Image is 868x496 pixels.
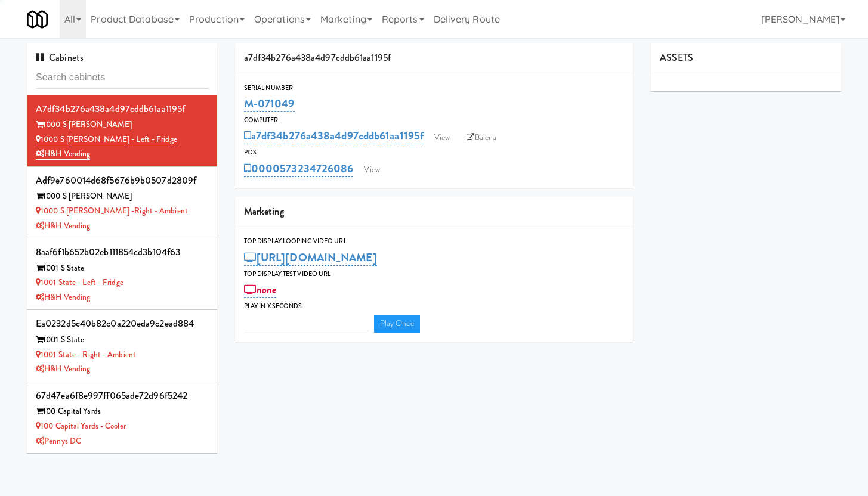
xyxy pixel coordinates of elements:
[244,128,424,144] a: a7df34b276a438a4d97cddb61aa1195f
[36,292,90,303] a: H&H Vending
[36,205,188,216] a: 1000 S [PERSON_NAME] -Right - Ambient
[36,277,123,288] a: 1001 State - Left - Fridge
[36,435,81,447] a: Pennys DC
[27,167,217,238] li: adf9e760014d68f5676b9b0507d2809f1000 S [PERSON_NAME] 1000 S [PERSON_NAME] -Right - AmbientH&H Ven...
[36,100,208,118] div: a7df34b276a438a4d97cddb61aa1195f
[36,333,208,348] div: 1001 S State
[244,281,277,298] a: none
[27,9,48,30] img: Micromart
[244,160,354,177] a: 0000573234726086
[36,261,208,276] div: 1001 S State
[244,249,377,266] a: [URL][DOMAIN_NAME]
[36,404,208,419] div: 100 Capital Yards
[36,420,126,432] a: 100 Capital Yards - Cooler
[244,268,625,280] div: Top Display Test Video Url
[36,189,208,204] div: 1000 S [PERSON_NAME]
[27,95,217,167] li: a7df34b276a438a4d97cddb61aa1195f1000 S [PERSON_NAME] 1000 S [PERSON_NAME] - Left - FridgeH&H Vending
[358,161,385,179] a: View
[36,220,90,231] a: H&H Vending
[36,387,208,405] div: 67d47ea6f8e997ff065ade72d96f5242
[36,134,177,145] a: 1000 S [PERSON_NAME] - Left - Fridge
[36,349,136,360] a: 1001 State - Right - Ambient
[36,148,90,160] a: H&H Vending
[36,51,84,64] span: Cabinets
[244,235,625,247] div: Top Display Looping Video Url
[244,147,625,159] div: POS
[36,67,208,89] input: Search cabinets
[27,310,217,382] li: ea0232d5c40b82c0a220eda9c2ead8841001 S State 1001 State - Right - AmbientH&H Vending
[244,204,284,218] span: Marketing
[244,82,625,94] div: Serial Number
[244,114,625,126] div: Computer
[36,117,208,132] div: 1000 S [PERSON_NAME]
[461,129,502,147] a: Balena
[374,315,420,333] a: Play Once
[235,43,634,73] div: a7df34b276a438a4d97cddb61aa1195f
[244,95,295,112] a: M-071049
[36,243,208,261] div: 8aaf6f1b652b02eb111854cd3b104f63
[27,382,217,454] li: 67d47ea6f8e997ff065ade72d96f5242100 Capital Yards 100 Capital Yards - CoolerPennys DC
[428,129,456,147] a: View
[36,363,90,374] a: H&H Vending
[244,300,625,312] div: Play in X seconds
[660,51,693,64] span: ASSETS
[36,315,208,333] div: ea0232d5c40b82c0a220eda9c2ead884
[27,238,217,310] li: 8aaf6f1b652b02eb111854cd3b104f631001 S State 1001 State - Left - FridgeH&H Vending
[36,172,208,190] div: adf9e760014d68f5676b9b0507d2809f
